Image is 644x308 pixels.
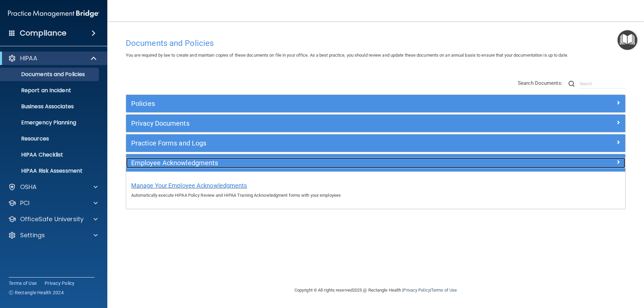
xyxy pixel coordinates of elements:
[131,118,620,129] a: Privacy Documents
[20,28,66,38] h4: Compliance
[4,151,96,158] p: HIPAA Checklist
[131,98,620,109] a: Policies
[20,215,84,223] p: OfficeSafe University
[131,158,620,168] a: Employee Acknowledgments
[126,53,568,58] span: You are required by law to create and maintain copies of these documents on file in your office. ...
[131,100,495,107] h5: Policies
[8,199,98,207] a: PCI
[8,7,99,20] img: PMB logo
[131,184,247,189] a: Manage Your Employee Acknowledgments
[618,30,637,50] button: Open Resource Center
[8,54,97,62] a: HIPAA
[131,182,247,189] span: Manage Your Employee Acknowledgments
[8,183,98,191] a: OSHA
[4,71,96,78] p: Documents and Policies
[4,103,96,110] p: Business Associates
[528,260,636,287] iframe: Drift Widget Chat Controller
[580,79,626,89] input: Search
[20,54,37,62] p: HIPAA
[4,119,96,126] p: Emergency Planning
[569,81,575,87] img: ic-search.3b580494.png
[131,138,620,148] a: Practice Forms and Logs
[4,168,96,174] p: HIPAA Risk Assessment
[253,280,498,301] div: Copyright © All rights reserved 2025 @ Rectangle Health | |
[126,39,626,48] h4: Documents and Policies
[20,199,30,207] p: PCI
[131,191,620,199] p: Automatically execute HIPAA Policy Review and HIPAA Training Acknowledgment forms with your emplo...
[20,231,45,239] p: Settings
[131,159,495,167] h5: Employee Acknowledgments
[9,289,64,296] span: Ⓒ Rectangle Health 2024
[20,183,37,191] p: OSHA
[131,120,495,127] h5: Privacy Documents
[4,135,96,142] p: Resources
[518,80,562,86] span: Search Documents:
[431,288,457,293] a: Terms of Use
[9,280,37,287] a: Terms of Use
[131,139,495,147] h5: Practice Forms and Logs
[45,280,75,287] a: Privacy Policy
[8,231,98,239] a: Settings
[403,288,430,293] a: Privacy Policy
[8,215,98,223] a: OfficeSafe University
[4,87,96,94] p: Report an Incident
